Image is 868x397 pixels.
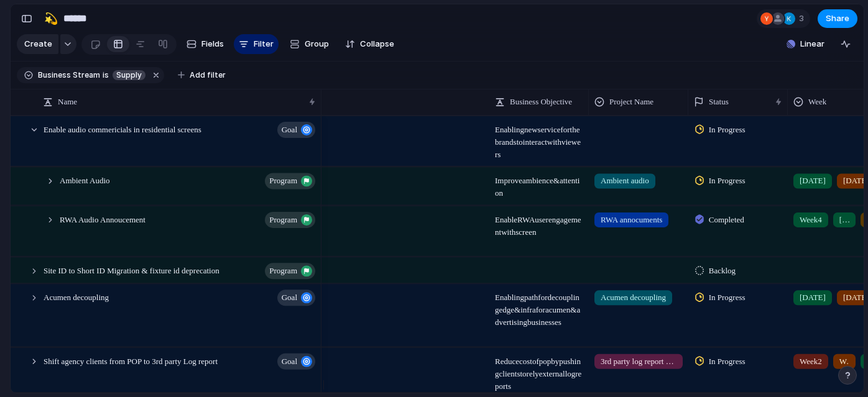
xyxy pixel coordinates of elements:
span: In Progress [709,124,746,136]
span: Filter [254,38,274,50]
button: Supply [110,68,148,82]
button: program [265,211,315,227]
button: Share [818,9,857,28]
span: 3 [799,12,808,25]
span: Acumen decoupling [44,290,109,304]
span: Site ID to Short ID Migration & fixture id deprecation [44,263,219,277]
span: In Progress [709,355,746,367]
span: [DATE] [800,291,826,304]
span: In Progress [709,175,746,187]
span: Share [826,12,849,25]
button: Filter [234,34,279,54]
span: Business Objective [510,96,572,108]
span: Linear [800,38,824,50]
button: Group [284,34,335,54]
span: program [269,262,297,280]
span: goal [282,289,297,306]
span: Enable audio commericials in residential screens [44,122,201,136]
span: Enable RWA user engagement with screen [490,206,588,238]
span: Enabling new service for the brands to interact with viewers [490,117,588,161]
button: is [100,68,111,82]
span: goal [282,352,297,370]
span: Name [58,96,77,108]
span: 3rd party log report service providerintegration [601,355,676,367]
button: program [265,173,315,189]
span: [DATE] [800,175,826,187]
span: [DATE] [839,213,849,226]
div: 💫 [44,10,58,27]
span: Fields [201,38,224,50]
button: Create [17,34,58,54]
span: RWA Audio Annoucement [60,211,145,226]
span: Collapse [360,38,394,50]
span: Create [24,38,52,50]
span: Week3 [839,355,849,367]
span: Backlog [709,265,736,277]
button: Linear [782,35,829,53]
span: Acumen decoupling [601,291,666,304]
span: Week [808,96,826,108]
span: RWA annocuments [601,213,662,226]
button: goal [277,290,315,306]
span: Supply [116,70,142,81]
span: Group [305,38,329,50]
span: Improve ambience & attention [490,168,588,199]
span: Ambient audio [601,175,649,187]
span: In Progress [709,291,746,304]
span: goal [282,121,297,139]
button: goal [277,353,315,369]
span: Ambient Audio [60,173,110,187]
span: Reduce cost of pop by pushing clients to rely external log reports [490,348,588,392]
button: goal [277,122,315,138]
button: Collapse [340,34,399,54]
span: program [269,172,297,189]
span: Project Name [609,96,653,108]
button: Add filter [170,66,233,84]
span: Status [709,96,729,108]
button: program [265,263,315,279]
span: is [103,70,109,81]
span: program [269,211,297,228]
span: Week2 [800,355,822,367]
span: Shift agency clients from POP to 3rd party Log report [44,353,218,367]
span: Week4 [800,213,822,226]
button: 💫 [41,9,61,29]
button: Fields [182,34,229,54]
span: Add filter [190,70,226,81]
span: Completed [709,213,744,226]
span: Business Stream [38,70,100,81]
span: Enabling path for decoupling edge & infra for acumen & advertising businesses [490,285,588,329]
